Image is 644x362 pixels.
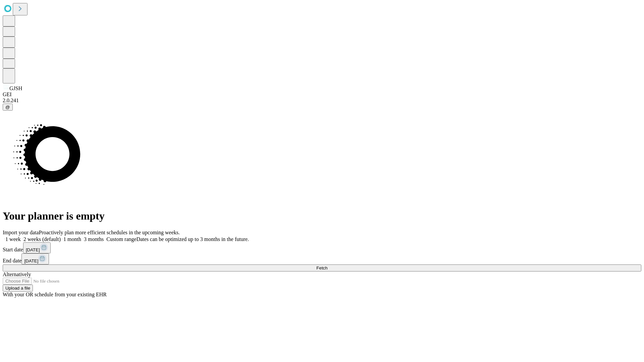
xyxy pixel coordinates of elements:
span: Alternatively [3,271,31,277]
span: With your OR schedule from your existing EHR [3,292,107,297]
div: Start date [3,242,641,253]
span: Dates can be optimized up to 3 months in the future. [137,236,249,242]
button: [DATE] [21,253,49,264]
button: @ [3,104,13,111]
span: Proactively plan more efficient schedules in the upcoming weeks. [39,230,180,235]
span: 2 weeks (default) [23,236,61,242]
button: Fetch [3,264,641,271]
div: GEI [3,92,641,98]
span: Import your data [3,230,39,235]
span: [DATE] [26,247,40,252]
span: @ [5,105,10,110]
span: Fetch [316,265,327,270]
span: 1 week [5,236,21,242]
button: [DATE] [23,242,51,253]
span: Custom range [106,236,136,242]
div: End date [3,253,641,264]
button: Upload a file [3,285,33,292]
span: GJSH [9,85,22,91]
span: 3 months [84,236,104,242]
span: 1 month [63,236,81,242]
span: [DATE] [24,258,38,263]
h1: Your planner is empty [3,210,641,222]
div: 2.0.241 [3,98,641,104]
